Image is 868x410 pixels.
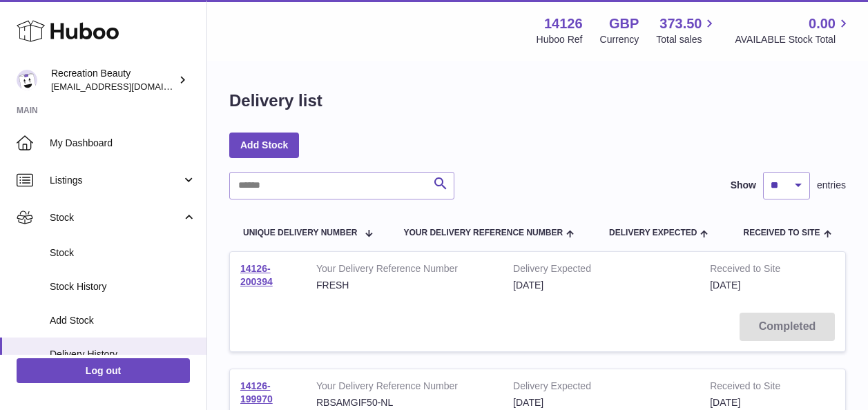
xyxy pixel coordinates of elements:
[735,33,851,46] span: AVAILABLE Stock Total
[51,67,175,93] div: Recreation Beauty
[609,14,639,33] strong: GBP
[537,33,583,46] div: Huboo Ref
[710,397,740,408] span: [DATE]
[817,179,846,192] span: entries
[50,246,196,260] span: Stock
[513,262,689,279] strong: Delivery Expected
[710,280,740,291] span: [DATE]
[513,279,689,292] div: [DATE]
[316,262,492,279] strong: Your Delivery Reference Number
[17,358,190,383] a: Log out
[243,228,357,237] span: Unique Delivery Number
[735,14,851,46] a: 0.00 AVAILABLE Stock Total
[50,174,182,187] span: Listings
[50,211,182,224] span: Stock
[229,133,299,157] a: Add Stock
[50,314,196,327] span: Add Stock
[656,33,717,46] span: Total sales
[731,179,756,192] label: Show
[600,33,639,46] div: Currency
[544,14,583,33] strong: 14126
[403,228,563,237] span: Your Delivery Reference Number
[609,228,697,237] span: Delivery Expected
[316,380,492,396] strong: Your Delivery Reference Number
[17,70,37,90] img: internalAdmin-14126@internal.huboo.com
[240,263,273,287] a: 14126-200394
[659,14,702,33] span: 373.50
[240,380,273,404] a: 14126-199970
[656,14,717,46] a: 373.50 Total sales
[316,279,492,292] div: FRESH
[710,262,800,279] strong: Received to Site
[513,396,689,409] div: [DATE]
[51,81,203,92] span: [EMAIL_ADDRESS][DOMAIN_NAME]
[743,228,820,237] span: Received to Site
[710,380,800,396] strong: Received to Site
[229,90,322,112] h1: Delivery list
[50,348,196,361] span: Delivery History
[809,14,836,33] span: 0.00
[50,280,196,293] span: Stock History
[513,380,689,396] strong: Delivery Expected
[50,137,196,150] span: My Dashboard
[316,396,492,409] div: RBSAMGIF50-NL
